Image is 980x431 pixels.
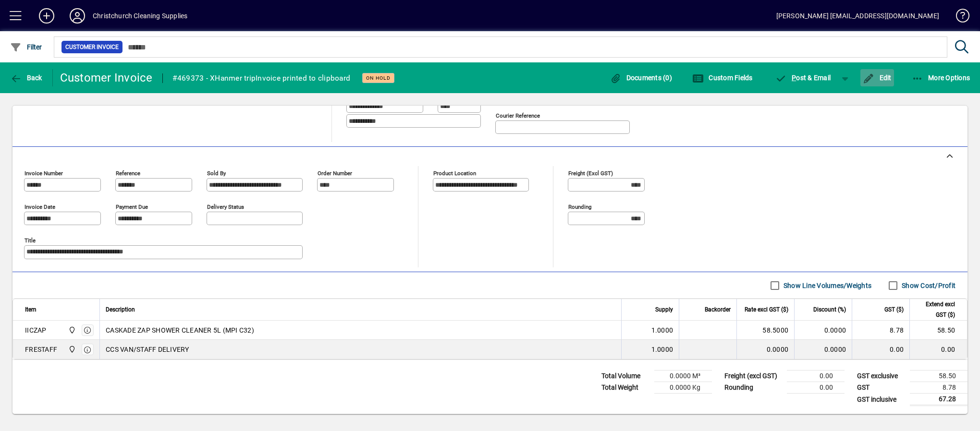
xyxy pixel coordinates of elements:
[654,371,712,382] td: 0.0000 M³
[24,204,55,210] mat-label: Invoice date
[775,74,831,82] span: ost & Email
[692,74,753,82] span: Custom Fields
[743,325,788,335] div: 58.5000
[912,74,970,82] span: More Options
[60,70,153,85] div: Customer Invoice
[743,345,788,354] div: 0.0000
[433,170,476,177] mat-label: Product location
[318,170,352,177] mat-label: Order number
[720,371,787,382] td: Freight (excl GST)
[771,69,836,86] button: Post & Email
[106,345,189,354] span: CCS VAN/STAFF DELIVERY
[910,382,968,394] td: 8.78
[25,325,47,335] div: IICZAP
[610,74,672,82] span: Documents (0)
[705,304,731,315] span: Backorder
[910,394,968,406] td: 67.28
[720,382,787,394] td: Rounding
[116,204,148,210] mat-label: Payment due
[909,340,967,359] td: 0.00
[651,345,674,354] span: 1.0000
[66,344,77,355] span: Christchurch Cleaning Supplies Ltd
[782,281,871,290] label: Show Line Volumes/Weights
[31,7,62,24] button: Add
[65,42,119,52] span: Customer Invoice
[655,304,673,315] span: Supply
[116,170,140,177] mat-label: Reference
[852,371,910,382] td: GST exclusive
[852,340,909,359] td: 0.00
[794,321,852,340] td: 0.0000
[909,69,973,86] button: More Options
[776,8,939,24] div: [PERSON_NAME] [EMAIL_ADDRESS][DOMAIN_NAME]
[10,74,42,82] span: Back
[24,170,63,177] mat-label: Invoice number
[93,8,187,24] div: Christchurch Cleaning Supplies
[852,321,909,340] td: 8.78
[66,325,77,335] span: Christchurch Cleaning Supplies Ltd
[8,38,45,56] button: Filter
[10,43,42,51] span: Filter
[24,237,36,244] mat-label: Title
[792,74,796,82] span: P
[25,345,57,354] div: FRESTAFF
[794,340,852,359] td: 0.0000
[568,204,591,210] mat-label: Rounding
[654,382,712,394] td: 0.0000 Kg
[949,2,968,33] a: Knowledge Base
[745,304,788,315] span: Rate excl GST ($)
[597,382,654,394] td: Total Weight
[909,321,967,340] td: 58.50
[813,304,846,315] span: Discount (%)
[8,69,45,86] button: Back
[597,371,654,382] td: Total Volume
[690,69,755,86] button: Custom Fields
[366,75,391,81] span: On hold
[207,204,244,210] mat-label: Delivery status
[106,325,254,335] span: CASKADE ZAP SHOWER CLEANER 5L (MPI C32)
[207,170,226,177] mat-label: Sold by
[568,170,613,177] mat-label: Freight (excl GST)
[62,7,93,24] button: Profile
[25,304,37,315] span: Item
[172,71,351,86] div: #469373 - XHanmer tripInvoice printed to clipboard
[884,304,904,315] span: GST ($)
[496,112,540,119] mat-label: Courier Reference
[787,371,845,382] td: 0.00
[106,304,135,315] span: Description
[852,382,910,394] td: GST
[863,74,892,82] span: Edit
[787,382,845,394] td: 0.00
[852,394,910,406] td: GST inclusive
[651,325,674,335] span: 1.0000
[916,299,955,320] span: Extend excl GST ($)
[607,69,674,86] button: Documents (0)
[900,281,955,290] label: Show Cost/Profit
[860,69,894,86] button: Edit
[910,371,968,382] td: 58.50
